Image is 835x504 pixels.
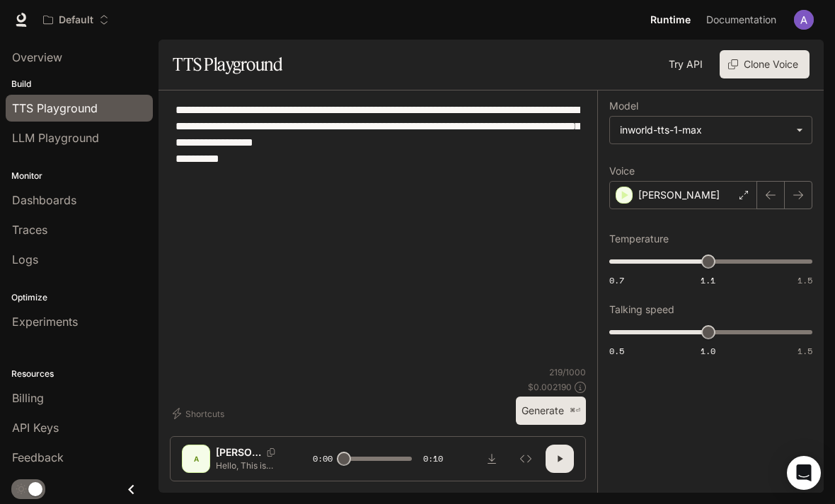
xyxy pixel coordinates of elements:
span: 0.7 [609,274,624,286]
span: 1.5 [797,274,812,286]
button: Copy Voice ID [261,448,281,457]
p: [PERSON_NAME] [638,188,720,202]
p: Hello, This is [PERSON_NAME], I’m unable to take your call at the moment, but please leave your n... [216,459,284,471]
button: Download audio [478,445,506,473]
span: 0:00 [313,452,333,466]
div: inworld-tts-1-max [610,117,812,143]
span: Runtime [650,11,691,29]
a: Documentation [698,6,784,34]
button: Open workspace menu [37,6,115,34]
p: Voice [609,166,635,176]
p: Model [609,101,638,111]
div: A [185,447,207,470]
div: inworld-tts-1-max [620,123,789,137]
p: ⌘⏎ [570,406,580,415]
div: Open Intercom Messenger [787,456,821,490]
button: Shortcuts [170,402,230,425]
span: 1.1 [701,274,715,286]
span: 0:10 [423,452,443,466]
button: Generate⌘⏎ [516,397,586,426]
span: 0.5 [609,345,624,357]
a: Runtime [645,6,696,34]
h1: TTS Playground [173,50,282,78]
p: [PERSON_NAME] [216,445,261,459]
p: Default [59,14,93,26]
span: 1.0 [701,345,715,357]
p: $ 0.002190 [528,381,572,393]
img: User avatar [794,10,814,30]
button: Inspect [512,445,540,473]
p: Temperature [609,234,669,244]
span: Documentation [706,11,776,29]
span: 1.5 [797,345,812,357]
p: Talking speed [609,305,674,315]
button: Clone Voice [720,50,810,78]
a: Try API [663,50,708,78]
button: User avatar [790,6,818,34]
